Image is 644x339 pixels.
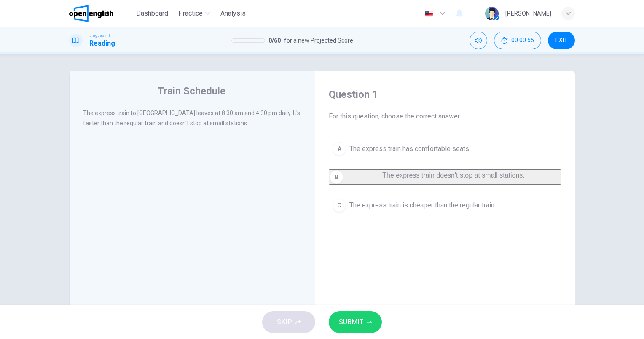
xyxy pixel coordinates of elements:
[284,35,353,46] span: for a new Projected Score
[470,32,487,49] div: Mute
[136,8,168,19] span: Dashboard
[485,7,499,20] img: Profile picture
[349,144,470,154] span: The express train has comfortable seats.
[339,316,363,328] span: SUBMIT
[69,5,113,22] img: OpenEnglish logo
[83,110,300,126] span: The express train to [GEOGRAPHIC_DATA] leaves at 8:30 am and 4:30 pm daily. It's faster than the ...
[69,5,133,22] a: OpenEnglish logo
[333,142,346,156] div: A
[89,32,110,38] span: Linguaskill
[157,84,225,98] h4: Train Schedule
[333,199,346,212] div: C
[329,88,561,101] h4: Question 1
[494,32,541,49] button: 00:00:55
[178,8,203,19] span: Practice
[175,6,214,21] button: Practice
[220,8,246,19] span: Analysis
[555,37,568,44] span: EXIT
[511,37,534,44] span: 00:00:55
[330,170,343,184] div: B
[89,38,115,48] h1: Reading
[133,6,172,21] button: Dashboard
[217,6,249,21] button: Analysis
[349,200,496,210] span: The express train is cheaper than the regular train.
[329,138,561,159] button: AThe express train has comfortable seats.
[329,195,561,216] button: CThe express train is cheaper than the regular train.
[505,8,551,19] div: [PERSON_NAME]
[424,11,434,17] img: en
[494,32,541,49] div: Hide
[548,32,575,49] button: EXIT
[382,172,524,179] span: The express train doesn't stop at small stations.
[329,111,561,121] span: For this question, choose the correct answer.
[329,169,561,185] button: BThe express train doesn't stop at small stations.
[329,311,382,333] button: SUBMIT
[268,35,281,46] span: 0 / 60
